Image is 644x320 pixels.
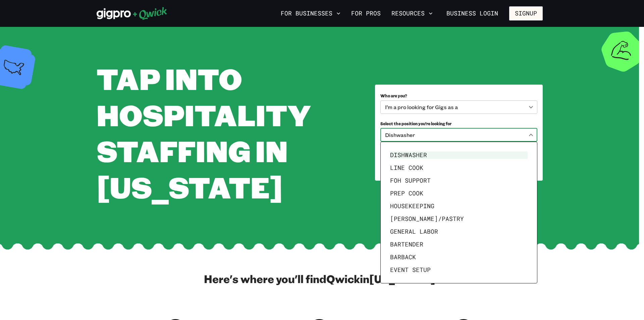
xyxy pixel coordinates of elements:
li: Prep Cook [387,187,530,200]
li: General Labor [387,225,530,238]
li: Housekeeping [387,200,530,213]
li: Line Cook [387,162,530,174]
li: [PERSON_NAME]/Pastry [387,213,530,225]
li: Barback [387,251,530,264]
li: FOH Support [387,174,530,187]
li: Dishwasher [387,149,530,162]
li: Bartender [387,238,530,251]
li: Event Setup [387,264,530,276]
